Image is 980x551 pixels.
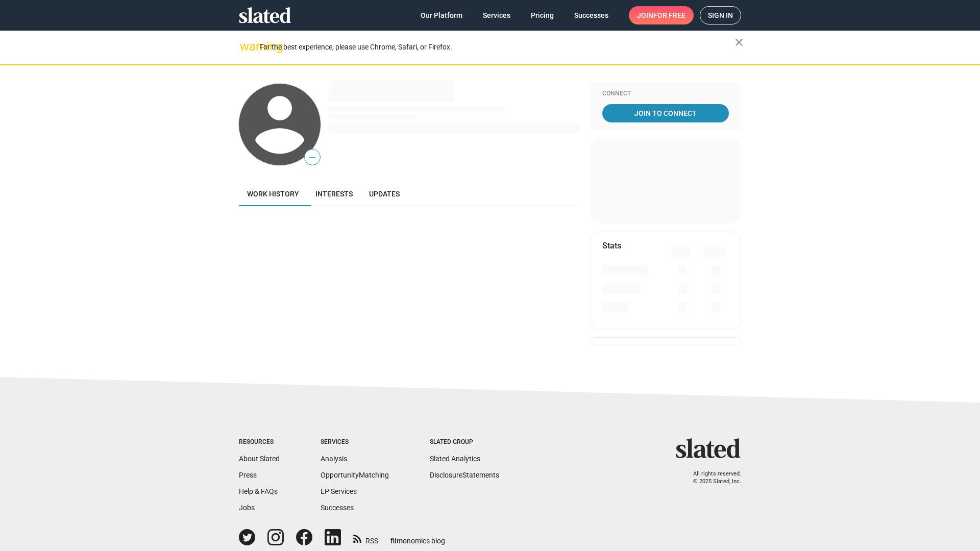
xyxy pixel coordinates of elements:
a: Join To Connect [602,104,729,122]
span: Updates [369,190,400,198]
a: Interests [307,182,361,206]
a: Pricing [523,6,562,24]
span: Sign in [708,7,733,24]
a: Press [239,471,257,479]
span: Join To Connect [604,104,727,122]
p: All rights reserved. © 2025 Slated, Inc. [682,470,741,485]
span: Our Platform [421,6,462,24]
span: Pricing [531,6,554,24]
a: EP Services [321,487,357,495]
a: OpportunityMatching [321,471,389,479]
div: For the best experience, please use Chrome, Safari, or Firefox. [259,40,735,54]
span: Services [483,6,510,24]
mat-card-title: Stats [602,240,621,251]
a: Joinfor free [629,6,694,24]
a: Updates [361,182,408,206]
div: Services [321,438,389,446]
a: Help & FAQs [239,487,278,495]
a: DisclosureStatements [430,471,499,479]
a: Successes [321,504,354,512]
a: Successes [566,6,617,24]
a: Analysis [321,455,347,463]
a: Our Platform [412,6,471,24]
span: for free [653,6,685,24]
a: Work history [239,182,307,206]
span: Join [637,6,685,24]
span: Successes [574,6,608,24]
a: About Slated [239,455,280,463]
mat-icon: close [733,36,745,48]
span: film [390,537,403,545]
a: Jobs [239,504,255,512]
div: Resources [239,438,280,446]
span: Interests [315,190,353,198]
span: Work history [247,190,299,198]
span: — [305,151,320,164]
a: filmonomics blog [390,528,445,546]
div: Slated Group [430,438,499,446]
a: Services [475,6,519,24]
mat-icon: warning [240,40,252,53]
a: Sign in [700,6,741,24]
div: Connect [602,90,729,98]
a: RSS [353,530,378,546]
a: Slated Analytics [430,455,480,463]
